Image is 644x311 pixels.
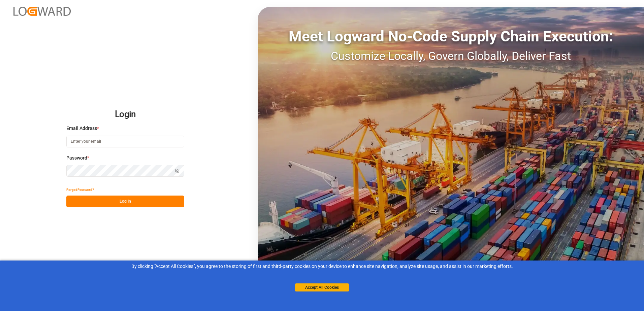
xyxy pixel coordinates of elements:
span: Password [66,154,87,162]
input: Enter your email [66,136,184,147]
button: Forgot Password? [66,184,94,196]
img: Logward_new_orange.png [13,7,71,16]
h2: Login [66,104,184,125]
div: Customize Locally, Govern Globally, Deliver Fast [258,47,644,65]
div: By clicking "Accept All Cookies”, you agree to the storing of first and third-party cookies on yo... [5,263,639,270]
button: Log In [66,196,184,207]
div: Meet Logward No-Code Supply Chain Execution: [258,25,644,47]
span: Email Address [66,125,97,132]
button: Accept All Cookies [295,283,349,291]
